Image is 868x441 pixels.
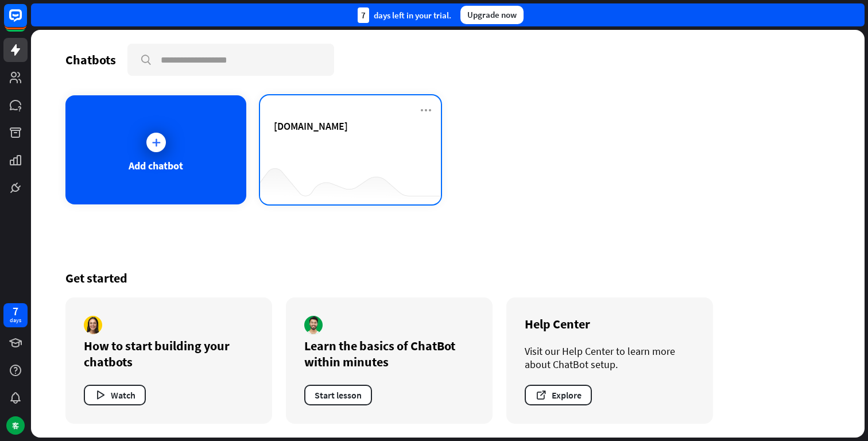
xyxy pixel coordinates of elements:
div: Upgrade now [460,6,524,24]
div: days [10,316,21,324]
a: 7 days [3,303,28,327]
span: 112112789.xyz [274,119,348,133]
div: 客 [6,416,25,435]
img: author [84,316,102,334]
div: Chatbots [65,52,116,68]
button: Explore [525,385,592,405]
div: Visit our Help Center to learn more about ChatBot setup. [525,345,695,371]
div: Help Center [525,316,695,332]
div: Add chatbot [129,159,183,172]
div: Learn the basics of ChatBot within minutes [304,338,474,370]
div: Get started [65,270,830,286]
div: How to start building your chatbots [84,338,254,370]
button: Open LiveChat chat widget [9,5,44,39]
div: days left in your trial. [358,7,451,23]
img: author [304,316,323,334]
button: Watch [84,385,146,405]
div: 7 [358,7,369,23]
button: Start lesson [304,385,372,405]
div: 7 [13,306,18,316]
